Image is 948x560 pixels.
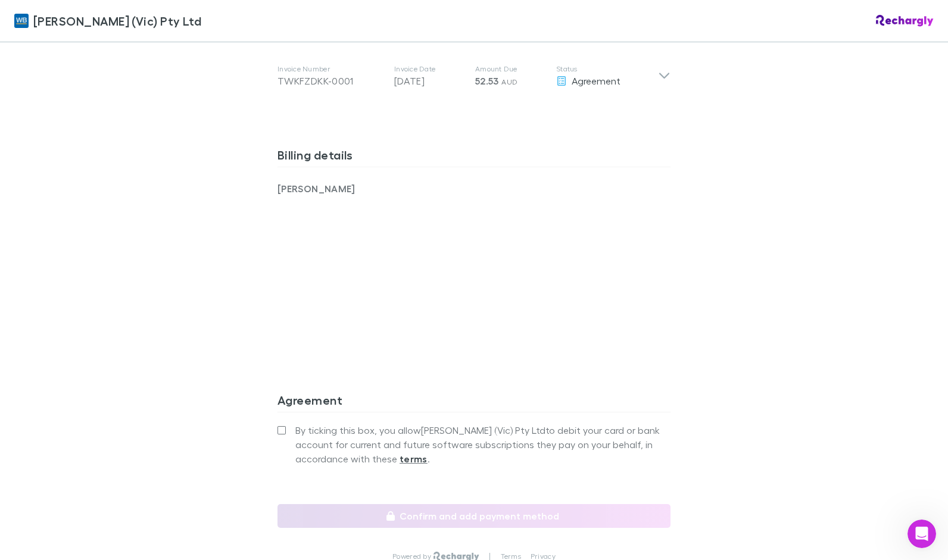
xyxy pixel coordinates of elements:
span: AUD [501,77,517,86]
div: Invoice NumberTWKFZDKK-0001Invoice Date[DATE]Amount Due52.53 AUDStatusAgreement [268,52,680,100]
div: TWKFZDKK-0001 [277,74,385,88]
span: [PERSON_NAME] (Vic) Pty Ltd [33,12,201,30]
iframe: Intercom live chat [908,520,936,548]
p: Invoice Number [277,64,385,74]
button: Confirm and add payment method [277,504,671,528]
p: [PERSON_NAME] [277,182,474,196]
img: William Buck (Vic) Pty Ltd's Logo [14,14,29,28]
p: Invoice Date [394,64,466,74]
span: Agreement [572,75,620,86]
h3: Agreement [277,393,671,412]
iframe: Secure address input frame [275,203,673,338]
strong: terms [400,453,428,465]
p: Amount Due [475,64,547,74]
p: Status [556,64,658,74]
span: 52.53 [475,75,499,87]
span: By ticking this box, you allow [PERSON_NAME] (Vic) Pty Ltd to debit your card or bank account for... [295,423,671,466]
img: Rechargly Logo [876,15,934,27]
p: [DATE] [394,74,466,88]
h3: Billing details [277,148,671,167]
